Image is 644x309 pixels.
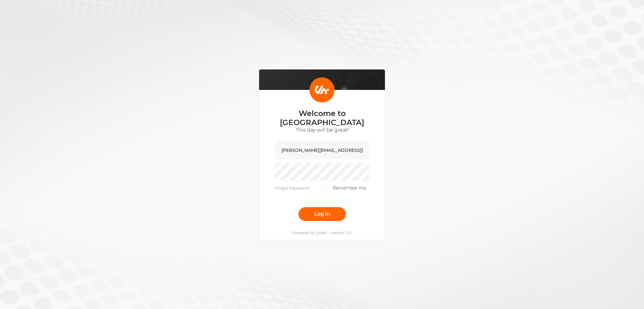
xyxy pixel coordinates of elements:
p: Welcome to [GEOGRAPHIC_DATA] [275,109,369,127]
img: Login [309,77,335,102]
input: Remember me [322,185,328,191]
button: Log in [298,207,346,221]
a: Forgot Password? [275,186,310,190]
p: Powered by Unibo - version 1.0.1 [292,230,352,235]
label: Remember me [322,185,366,191]
input: Email [275,141,369,159]
p: This day will be great! [275,127,369,133]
